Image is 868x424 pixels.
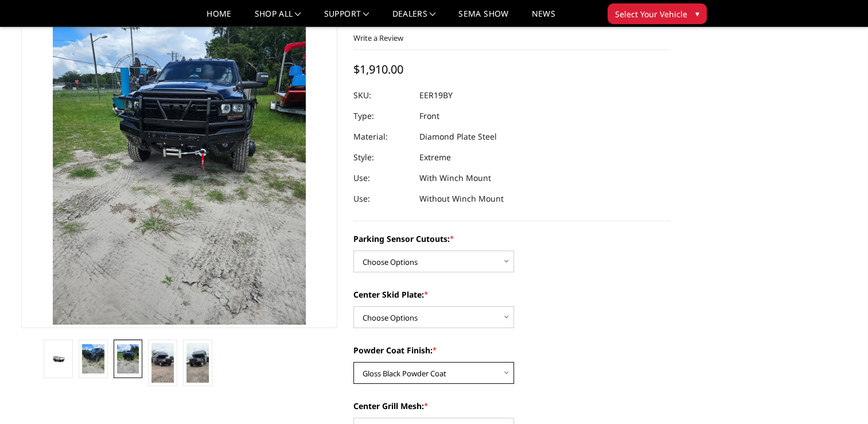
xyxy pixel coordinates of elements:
img: 2019-2025 Ram 2500-3500 - T2 Series - Extreme Front Bumper (receiver or winch) [82,344,104,374]
span: Select Your Vehicle [615,8,687,20]
img: 2019-2025 Ram 2500-3500 - T2 Series - Extreme Front Bumper (receiver or winch) [117,344,139,374]
dd: Extreme [419,147,451,168]
dt: Type: [353,106,411,126]
dd: Diamond Plate Steel [419,126,497,147]
a: Home [207,10,231,26]
a: shop all [255,10,301,26]
dt: Material: [353,126,411,147]
span: $1,910.00 [353,61,403,77]
button: Select Your Vehicle [608,3,707,24]
img: 2019-2025 Ram 2500-3500 - T2 Series - Extreme Front Bumper (receiver or winch) [186,343,209,383]
label: Parking Sensor Cutouts: [353,233,670,245]
dt: SKU: [353,85,411,106]
a: Dealers [392,10,436,26]
dt: Style: [353,147,411,168]
dt: Use: [353,188,411,209]
img: 2019-2025 Ram 2500-3500 - T2 Series - Extreme Front Bumper (receiver or winch) [47,353,69,364]
a: News [531,10,555,26]
dd: With Winch Mount [419,168,491,188]
iframe: Chat Widget [811,369,868,424]
label: Powder Coat Finish: [353,344,670,356]
a: Support [324,10,369,26]
label: Center Skid Plate: [353,288,670,300]
img: 2019-2025 Ram 2500-3500 - T2 Series - Extreme Front Bumper (receiver or winch) [151,343,174,383]
span: ▾ [695,7,699,20]
a: SEMA Show [458,10,508,26]
dt: Use: [353,168,411,188]
dd: Without Winch Mount [419,188,504,209]
dd: Front [419,106,439,126]
a: Write a Review [353,33,403,43]
label: Center Grill Mesh: [353,400,670,412]
dd: EER19BY [419,85,453,106]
